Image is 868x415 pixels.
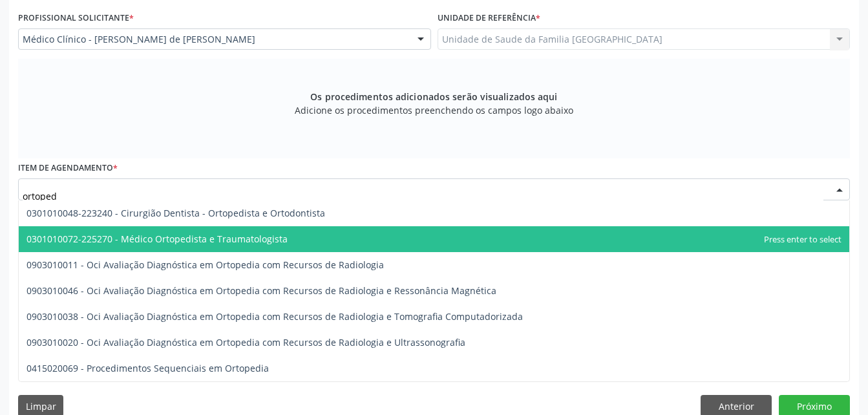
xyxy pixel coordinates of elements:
[310,90,557,103] span: Os procedimentos adicionados serão visualizados aqui
[18,8,134,28] label: Profissional Solicitante
[26,259,384,271] span: 0903010011 - Oci Avaliação Diagnóstica em Ortopedia com Recursos de Radiologia
[26,336,465,348] span: 0903010020 - Oci Avaliação Diagnóstica em Ortopedia com Recursos de Radiologia e Ultrassonografia
[26,233,288,245] span: 0301010072-225270 - Médico Ortopedista e Traumatologista
[26,310,523,323] span: 0903010038 - Oci Avaliação Diagnóstica em Ortopedia com Recursos de Radiologia e Tomografia Compu...
[23,33,405,46] span: Médico Clínico - [PERSON_NAME] de [PERSON_NAME]
[23,183,823,209] input: Buscar por procedimento
[438,8,540,28] label: Unidade de referência
[26,207,325,219] span: 0301010048-223240 - Cirurgião Dentista - Ortopedista e Ortodontista
[295,103,573,117] span: Adicione os procedimentos preenchendo os campos logo abaixo
[26,362,269,374] span: 0415020069 - Procedimentos Sequenciais em Ortopedia
[26,284,496,297] span: 0903010046 - Oci Avaliação Diagnóstica em Ortopedia com Recursos de Radiologia e Ressonância Magn...
[18,158,118,178] label: Item de agendamento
